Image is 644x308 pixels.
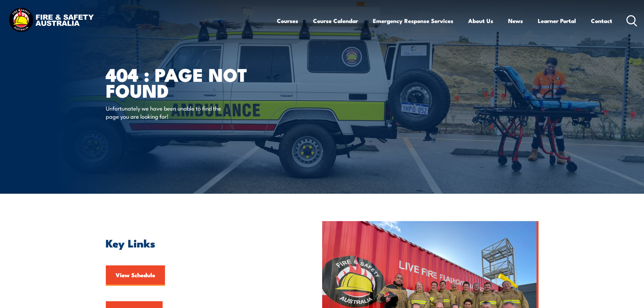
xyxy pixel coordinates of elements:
a: About Us [468,12,493,30]
h1: 404 : Page Not Found [106,66,273,98]
a: Course Calendar [313,12,358,30]
p: Unfortunately we have been unable to find the page you are looking for! [106,104,229,120]
a: Contact [591,12,612,30]
a: Emergency Response Services [373,12,453,30]
a: Learner Portal [538,12,576,30]
a: Courses [277,12,298,30]
a: News [508,12,523,30]
h2: Key Links [106,238,291,247]
a: View Schedule [106,265,165,286]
